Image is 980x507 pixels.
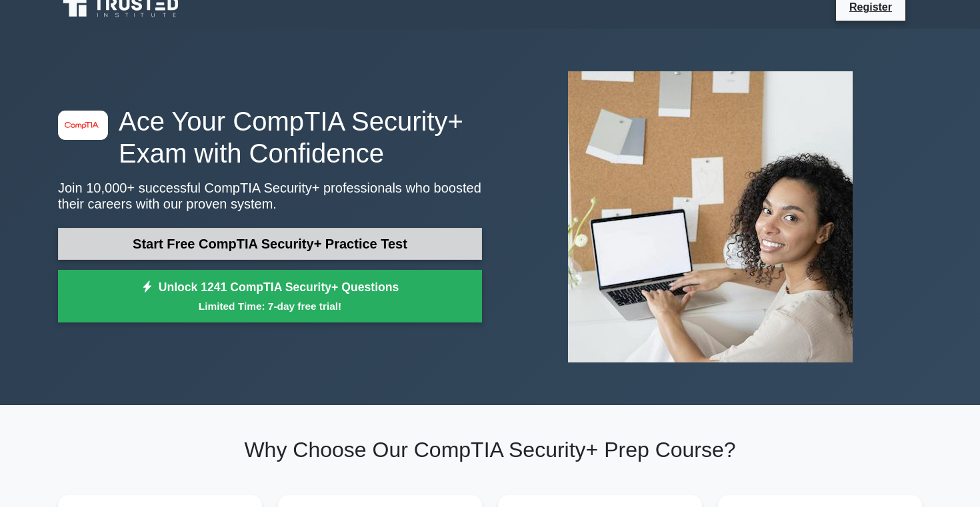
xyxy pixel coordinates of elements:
a: Unlock 1241 CompTIA Security+ QuestionsLimited Time: 7-day free trial! [58,270,482,323]
small: Limited Time: 7-day free trial! [75,298,465,314]
h2: Why Choose Our CompTIA Security+ Prep Course? [58,437,922,462]
a: Start Free CompTIA Security+ Practice Test [58,228,482,260]
p: Join 10,000+ successful CompTIA Security+ professionals who boosted their careers with our proven... [58,180,482,212]
h1: Ace Your CompTIA Security+ Exam with Confidence [58,105,482,169]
